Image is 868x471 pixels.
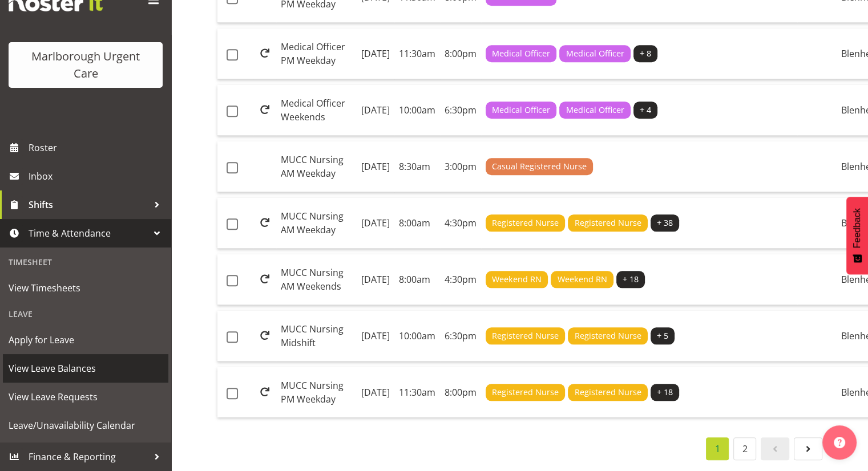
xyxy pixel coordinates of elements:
[575,386,641,399] span: Registered Nurse
[29,225,148,242] span: Time & Attendance
[657,330,668,342] span: + 5
[357,254,394,305] td: [DATE]
[394,141,440,192] td: 8:30am
[440,367,481,417] td: 8:00pm
[276,367,357,417] td: MUCC Nursing PM Weekday
[657,386,673,399] span: + 18
[394,29,440,79] td: 11:30am
[492,386,559,399] span: Registered Nurse
[3,411,168,440] a: Leave/Unavailability Calendar
[29,168,165,185] span: Inbox
[575,217,641,229] span: Registered Nurse
[9,388,163,405] span: View Leave Requests
[357,198,394,249] td: [DATE]
[394,311,440,362] td: 10:00am
[394,367,440,417] td: 11:30am
[3,250,168,274] div: Timesheet
[846,197,868,274] button: Feedback - Show survey
[566,47,624,60] span: Medical Officer
[394,198,440,249] td: 8:00am
[440,85,481,136] td: 6:30pm
[394,85,440,136] td: 10:00am
[357,311,394,362] td: [DATE]
[575,330,641,342] span: Registered Nurse
[440,311,481,362] td: 6:30pm
[276,198,357,249] td: MUCC Nursing AM Weekday
[492,104,550,116] span: Medical Officer
[276,254,357,305] td: MUCC Nursing AM Weekends
[440,29,481,79] td: 8:00pm
[640,47,651,60] span: + 8
[9,331,163,348] span: Apply for Leave
[566,104,624,116] span: Medical Officer
[657,217,673,229] span: + 38
[623,273,639,286] span: + 18
[276,311,357,362] td: MUCC Nursing Midshift
[492,330,559,342] span: Registered Nurse
[558,273,607,286] span: Weekend RN
[733,437,756,460] a: 2
[9,279,163,297] span: View Timesheets
[492,160,587,173] span: Casual Registered Nurse
[276,85,357,136] td: Medical Officer Weekends
[20,48,151,82] div: Marlborough Urgent Care
[3,326,168,354] a: Apply for Leave
[9,360,163,377] span: View Leave Balances
[29,139,165,156] span: Roster
[3,274,168,302] a: View Timesheets
[440,254,481,305] td: 4:30pm
[276,141,357,192] td: MUCC Nursing AM Weekday
[276,29,357,79] td: Medical Officer PM Weekday
[357,85,394,136] td: [DATE]
[357,367,394,417] td: [DATE]
[3,354,168,383] a: View Leave Balances
[852,208,862,248] span: Feedback
[394,254,440,305] td: 8:00am
[3,383,168,411] a: View Leave Requests
[834,437,845,448] img: help-xxl-2.png
[492,47,550,60] span: Medical Officer
[492,273,542,286] span: Weekend RN
[29,196,148,213] span: Shifts
[29,448,148,465] span: Finance & Reporting
[357,141,394,192] td: [DATE]
[9,417,163,434] span: Leave/Unavailability Calendar
[357,29,394,79] td: [DATE]
[3,302,168,326] div: Leave
[440,141,481,192] td: 3:00pm
[440,198,481,249] td: 4:30pm
[492,217,559,229] span: Registered Nurse
[640,104,651,116] span: + 4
